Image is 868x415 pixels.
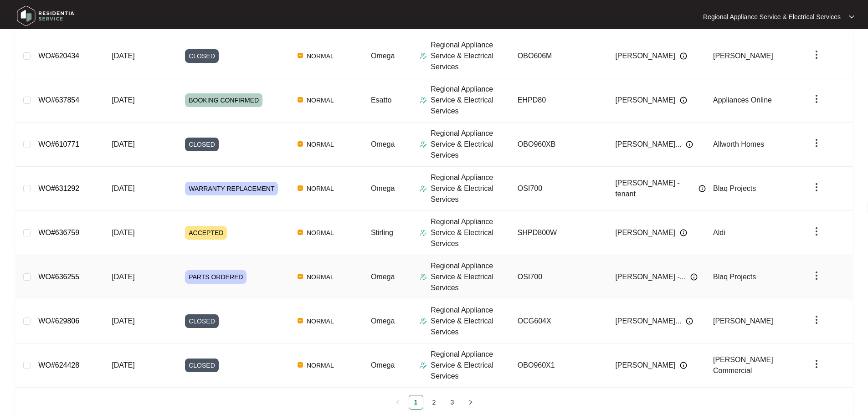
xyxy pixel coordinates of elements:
[615,360,675,371] span: [PERSON_NAME]
[811,226,822,237] img: dropdown arrow
[112,361,134,369] span: [DATE]
[298,97,303,102] img: Vercel Logo
[510,343,608,388] td: OBO960X1
[703,12,841,21] p: Regional Appliance Service & Electrical Services
[427,395,441,409] a: 2
[713,273,756,281] span: Blaq Projects
[811,270,822,281] img: dropdown arrow
[615,272,686,282] span: [PERSON_NAME] -...
[298,274,303,279] img: Vercel Logo
[185,359,219,372] span: CLOSED
[303,139,338,150] span: NORMAL
[185,226,227,240] span: ACCEPTED
[14,2,77,30] img: residentia service logo
[38,229,79,236] a: WO#636759
[112,140,134,148] span: [DATE]
[811,138,822,149] img: dropdown arrow
[431,172,510,205] p: Regional Appliance Service & Electrical Services
[303,51,338,61] span: NORMAL
[303,95,338,106] span: NORMAL
[510,299,608,343] td: OCG604X
[303,183,338,194] span: NORMAL
[185,270,247,284] span: PARTS ORDERED
[420,141,427,148] img: Assigner Icon
[112,52,134,60] span: [DATE]
[185,93,262,107] span: BOOKING CONFIRMED
[420,97,427,104] img: Assigner Icon
[468,400,473,405] span: right
[420,273,427,281] img: Assigner Icon
[713,52,773,60] span: [PERSON_NAME]
[112,96,134,104] span: [DATE]
[420,318,427,325] img: Assigner Icon
[38,361,79,369] a: WO#624428
[185,138,219,151] span: CLOSED
[713,184,756,192] span: Blaq Projects
[510,34,608,78] td: OBO606M
[510,255,608,299] td: OSI700
[390,395,405,410] li: Previous Page
[298,185,303,191] img: Vercel Logo
[615,316,681,327] span: [PERSON_NAME]...
[298,318,303,323] img: Vercel Logo
[615,51,675,61] span: [PERSON_NAME]
[680,362,687,369] img: Info icon
[686,318,693,325] img: Info icon
[615,95,675,106] span: [PERSON_NAME]
[510,78,608,123] td: EHPD80
[185,182,278,195] span: WARRANTY REPLACEMENT
[445,395,460,410] li: 3
[303,227,338,238] span: NORMAL
[303,360,338,371] span: NORMAL
[431,349,510,382] p: Regional Appliance Service & Electrical Services
[371,52,395,60] span: Omega
[680,97,687,104] img: Info icon
[371,229,393,236] span: Stirling
[371,140,395,148] span: Omega
[38,273,79,281] a: WO#636255
[420,362,427,369] img: Assigner Icon
[431,84,510,117] p: Regional Appliance Service & Electrical Services
[38,317,79,325] a: WO#629806
[446,395,459,409] a: 3
[420,229,427,236] img: Assigner Icon
[420,52,427,60] img: Assigner Icon
[713,356,773,374] span: [PERSON_NAME] Commercial
[431,40,510,72] p: Regional Appliance Service & Electrical Services
[38,52,79,60] a: WO#620434
[390,395,405,410] button: left
[713,229,725,236] span: Aldi
[849,15,854,19] img: dropdown arrow
[38,140,79,148] a: WO#610771
[686,141,693,148] img: Info icon
[431,261,510,293] p: Regional Appliance Service & Electrical Services
[38,184,79,192] a: WO#631292
[510,167,608,211] td: OSI700
[431,216,510,249] p: Regional Appliance Service & Electrical Services
[298,230,303,235] img: Vercel Logo
[463,395,478,410] li: Next Page
[680,229,687,236] img: Info icon
[112,317,134,325] span: [DATE]
[303,272,338,282] span: NORMAL
[303,316,338,327] span: NORMAL
[510,123,608,167] td: OBO960XB
[811,182,822,193] img: dropdown arrow
[690,273,698,281] img: Info icon
[38,96,79,104] a: WO#637854
[510,211,608,255] td: SHPD800W
[713,317,773,325] span: [PERSON_NAME]
[298,53,303,58] img: Vercel Logo
[395,400,401,405] span: left
[185,314,219,328] span: CLOSED
[420,185,427,192] img: Assigner Icon
[680,52,687,60] img: Info icon
[371,317,395,325] span: Omega
[298,362,303,368] img: Vercel Logo
[409,395,423,410] li: 1
[431,128,510,161] p: Regional Appliance Service & Electrical Services
[615,139,681,150] span: [PERSON_NAME]...
[713,96,772,104] span: Appliances Online
[185,49,219,63] span: CLOSED
[811,49,822,60] img: dropdown arrow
